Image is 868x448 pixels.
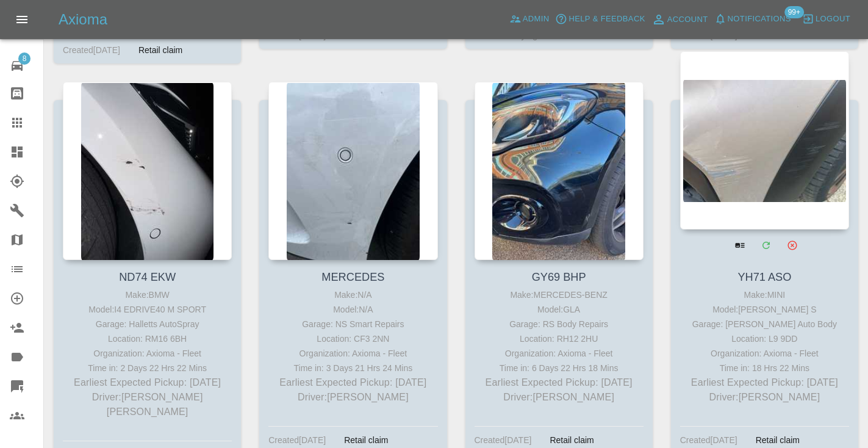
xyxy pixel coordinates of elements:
[66,361,229,375] div: Time in: 2 Days 22 Hrs 22 Mins
[680,433,737,447] div: Created [DATE]
[66,390,229,419] p: Driver: [PERSON_NAME] [PERSON_NAME]
[711,10,794,29] button: Notifications
[478,361,640,375] div: Time in: 6 Days 22 Hrs 18 Mins
[506,10,553,29] a: Admin
[667,13,708,27] span: Account
[683,346,846,361] div: Organization: Axioma - Fleet
[478,375,640,390] p: Earliest Expected Pickup: [DATE]
[727,233,752,258] a: View
[816,12,850,26] span: Logout
[66,302,229,317] div: Model: I4 EDRIVE40 M SPORT
[552,10,648,29] button: Help & Feedback
[569,12,645,26] span: Help & Feedback
[683,287,846,302] div: Make: MINI
[683,361,846,375] div: Time in: 18 Hrs 22 Mins
[780,233,805,258] button: Archive
[753,233,778,258] a: Modify
[63,43,120,57] div: Created [DATE]
[683,331,846,346] div: Location: L9 9DD
[7,5,37,34] button: Open drawer
[478,317,640,331] div: Garage: RS Body Repairs
[523,12,550,26] span: Admin
[737,271,791,283] a: YH71 ASO
[321,271,384,283] a: MERCEDES
[475,433,532,447] div: Created [DATE]
[683,390,846,405] p: Driver: [PERSON_NAME]
[66,331,229,346] div: Location: RM16 6BH
[119,271,176,283] a: ND74 EKW
[271,317,434,331] div: Garage: NS Smart Repairs
[268,433,326,447] div: Created [DATE]
[478,302,640,317] div: Model: GLA
[66,375,229,390] p: Earliest Expected Pickup: [DATE]
[540,433,603,447] div: Retail claim
[129,43,192,57] div: Retail claim
[66,346,229,361] div: Organization: Axioma - Fleet
[478,287,640,302] div: Make: MERCEDES-BENZ
[683,302,846,317] div: Model: [PERSON_NAME] S
[271,390,434,405] p: Driver: [PERSON_NAME]
[683,375,846,390] p: Earliest Expected Pickup: [DATE]
[478,331,640,346] div: Location: RH12 2HU
[66,317,229,331] div: Garage: Halletts AutoSpray
[271,302,434,317] div: Model: N/A
[271,331,434,346] div: Location: CF3 2NN
[271,361,434,375] div: Time in: 3 Days 21 Hrs 24 Mins
[271,346,434,361] div: Organization: Axioma - Fleet
[784,6,804,18] span: 99+
[18,52,30,65] span: 8
[478,390,640,405] p: Driver: [PERSON_NAME]
[728,12,791,26] span: Notifications
[799,10,853,29] button: Logout
[59,10,107,29] h5: Axioma
[335,433,397,447] div: Retail claim
[66,287,229,302] div: Make: BMW
[271,375,434,390] p: Earliest Expected Pickup: [DATE]
[683,317,846,331] div: Garage: [PERSON_NAME] Auto Body
[271,287,434,302] div: Make: N/A
[747,433,809,447] div: Retail claim
[478,346,640,361] div: Organization: Axioma - Fleet
[532,271,586,283] a: GY69 BHP
[648,10,711,29] a: Account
